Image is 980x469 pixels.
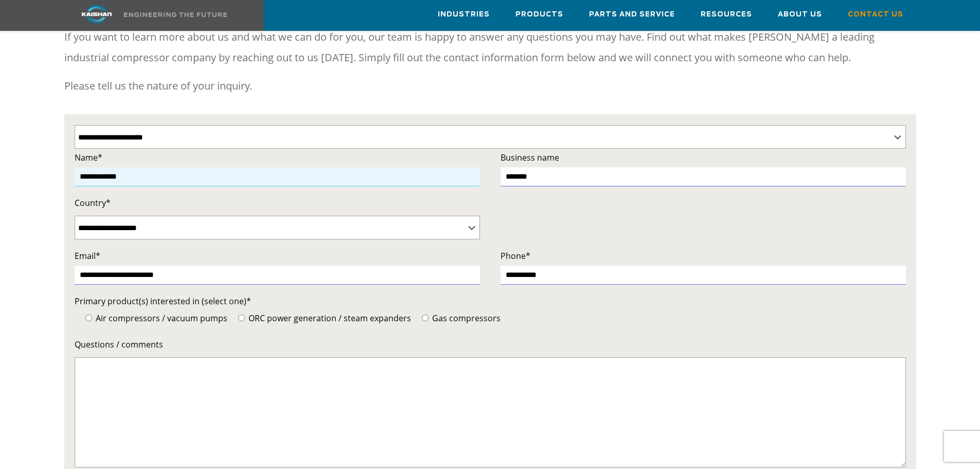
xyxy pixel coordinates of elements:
span: Air compressors / vacuum pumps [94,312,227,324]
span: About Us [778,9,822,21]
a: Parts and Service [589,1,675,28]
span: Parts and Service [589,9,675,21]
a: Resources [701,1,752,28]
img: Engineering the future [124,12,227,17]
label: Phone* [501,249,906,263]
input: Air compressors / vacuum pumps [85,315,92,321]
p: Please tell us the nature of your inquiry. [64,76,916,96]
input: Gas compressors [422,315,429,321]
span: Products [515,9,563,21]
img: kaishan logo [58,5,135,23]
a: About Us [778,1,822,28]
p: If you want to learn more about us and what we can do for you, our team is happy to answer any qu... [64,27,916,68]
span: Resources [701,9,752,21]
input: ORC power generation / steam expanders [238,315,245,321]
label: Name* [75,150,480,165]
a: Contact Us [848,1,903,28]
a: Industries [438,1,490,28]
label: Questions / comments [75,337,906,352]
span: Gas compressors [430,312,501,324]
label: Business name [501,150,906,165]
span: Industries [438,9,490,21]
a: Products [515,1,563,28]
span: Contact Us [848,9,903,21]
label: Email* [75,249,480,263]
label: Country* [75,196,480,210]
span: ORC power generation / steam expanders [246,312,411,324]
